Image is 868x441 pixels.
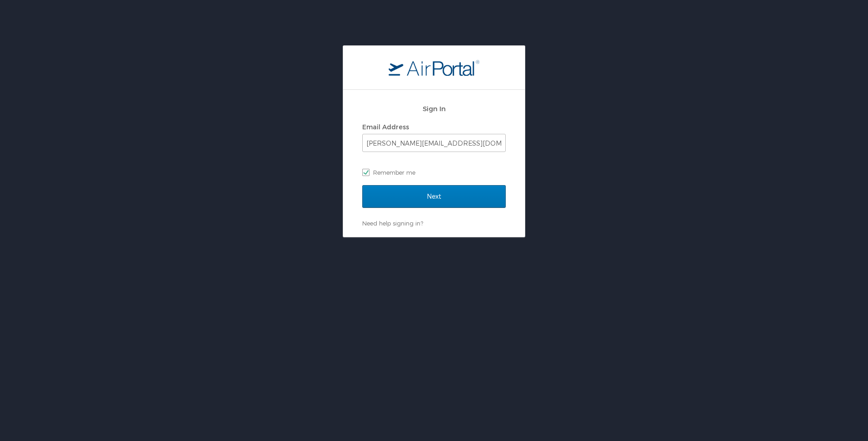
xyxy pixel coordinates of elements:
input: Next [362,185,506,208]
a: Need help signing in? [362,220,423,227]
label: Remember me [362,166,506,179]
img: logo [389,59,479,76]
label: Email Address [362,123,409,131]
h2: Sign In [362,103,506,114]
